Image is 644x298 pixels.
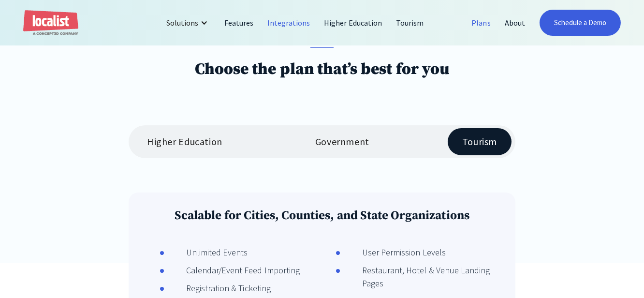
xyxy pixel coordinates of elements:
div: Registration & Ticketing [164,282,271,295]
a: Tourism [389,11,431,34]
a: Integrations [261,11,317,34]
div: Calendar/Event Feed Importing [164,264,300,277]
a: home [23,10,78,36]
div: Unlimited Events [164,246,248,259]
div: Restaurant, Hotel & Venue Landing Pages [340,264,504,290]
h1: Choose the plan that’s best for you [195,60,449,79]
a: Schedule a Demo [540,10,621,36]
div: Tourism [462,136,497,148]
a: Features [218,11,261,34]
div: User Permission Levels [340,246,446,259]
h3: Scalable for Cities, Counties, and State Organizations [140,208,504,223]
div: Solutions [159,11,218,34]
div: Government [315,136,369,148]
a: Higher Education [317,11,389,34]
div: Solutions [166,17,198,29]
a: Plans [465,11,498,34]
a: About [498,11,532,34]
div: Higher Education [147,136,222,148]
